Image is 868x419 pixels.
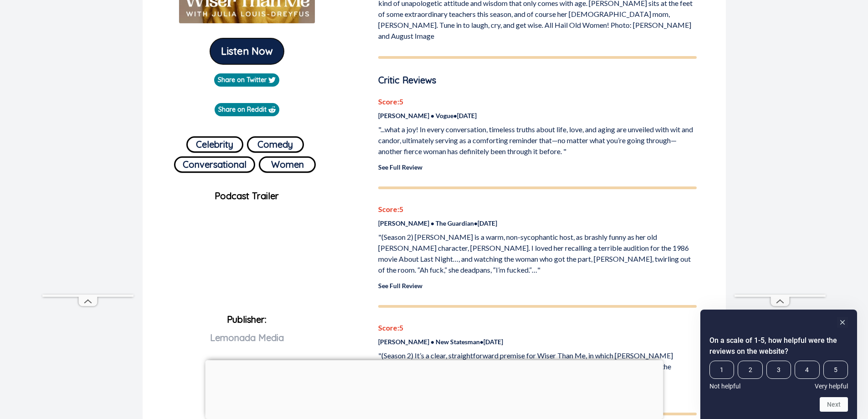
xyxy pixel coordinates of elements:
[378,232,697,275] p: "(Season 2) [PERSON_NAME] is a warm, non-sycophantic host, as brashly funny as her old [PERSON_NA...
[378,163,422,171] a: See Full Review
[150,310,344,376] p: Publisher:
[210,38,284,64] button: Listen Now
[378,124,697,157] p: "...what a joy! In every conversation, timeless truths about life, love, and aging are unveiled w...
[259,156,316,173] button: Women
[378,322,697,333] p: Score: 5
[259,153,316,173] a: Women
[186,136,243,153] button: Celebrity
[247,136,304,153] button: Comedy
[709,361,734,379] span: 1
[378,111,697,120] p: [PERSON_NAME] • Vogue • [DATE]
[174,156,255,173] button: Conversational
[214,73,279,87] a: Share on Twitter
[378,204,697,215] p: Score: 5
[734,21,826,295] iframe: Advertisement
[247,133,304,153] a: Comedy
[709,317,848,412] div: On a scale of 1-5, how helpful were the reviews on the website? Select an option from 1 to 5, wit...
[823,361,848,379] span: 5
[205,360,663,417] iframe: Advertisement
[210,332,284,343] span: Lemonada Media
[820,397,848,412] button: Next question
[378,96,697,107] p: Score: 5
[378,350,697,383] p: "(Season 2) It’s a clear, straightforward premise for Wiser Than Me, in which [PERSON_NAME] inter...
[795,361,819,379] span: 4
[186,133,243,153] a: Celebrity
[215,103,279,116] a: Share on Reddit
[378,282,422,290] a: See Full Review
[150,189,344,203] p: Podcast Trailer
[766,361,791,379] span: 3
[837,317,848,328] button: Hide survey
[378,218,697,228] p: [PERSON_NAME] • The Guardian • [DATE]
[378,337,697,347] p: [PERSON_NAME] • New Statesman • [DATE]
[738,361,762,379] span: 2
[709,361,848,390] div: On a scale of 1-5, how helpful were the reviews on the website? Select an option from 1 to 5, wit...
[815,383,848,390] span: Very helpful
[709,335,848,357] h2: On a scale of 1-5, how helpful were the reviews on the website? Select an option from 1 to 5, wit...
[42,21,134,295] iframe: Advertisement
[709,383,740,390] span: Not helpful
[174,153,255,173] a: Conversational
[378,73,697,87] p: Critic Reviews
